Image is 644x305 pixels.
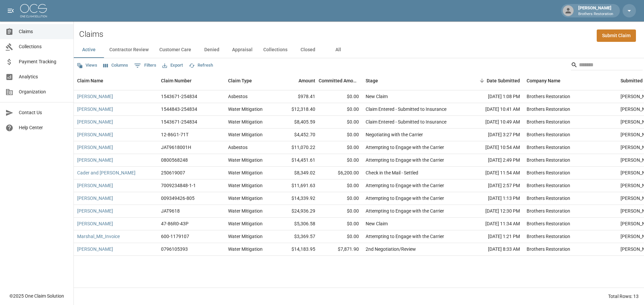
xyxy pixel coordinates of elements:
[77,71,103,90] div: Claim Name
[366,195,444,202] div: Attempting to Engage with the Carrier
[104,42,154,58] button: Contractor Review
[463,103,523,116] div: [DATE] 10:41 AM
[527,106,570,112] div: Brothers Restoration
[597,29,636,42] a: Submit Claim
[19,109,68,116] span: Contact Us
[228,246,263,252] div: Water Mitigation
[77,208,113,214] a: [PERSON_NAME]
[319,154,362,167] div: $0.00
[477,76,487,85] button: Sort
[79,29,103,39] h2: Claims
[366,169,418,176] div: Check in the Mail - Settled
[463,141,523,154] div: [DATE] 10:54 AM
[527,220,570,227] div: Brothers Restoration
[319,103,362,116] div: $0.00
[319,179,362,192] div: $0.00
[228,233,263,240] div: Water Mitigation
[74,42,104,58] button: Active
[299,71,315,90] div: Amount
[20,4,47,17] img: ocs-logo-white-transparent.png
[366,93,388,100] div: New Claim
[228,119,263,125] div: Water Mitigation
[75,60,99,71] button: Views
[197,42,227,58] button: Denied
[161,93,197,100] div: 1543671-254834
[319,71,359,90] div: Committed Amount
[527,93,570,100] div: Brothers Restoration
[319,116,362,129] div: $0.00
[576,5,616,17] div: [PERSON_NAME]
[161,60,184,71] button: Export
[161,208,180,214] div: JAT9618
[275,205,319,218] div: $24,936.29
[366,71,378,90] div: Stage
[228,169,263,176] div: Water Mitigation
[319,129,362,141] div: $0.00
[77,233,120,240] a: Marshal_Mit_Invoice
[258,42,293,58] button: Collections
[275,167,319,179] div: $8,349.02
[228,93,248,100] div: Asbestos
[161,169,185,176] div: 250619007
[275,179,319,192] div: $11,691.63
[161,195,195,202] div: 009349426-805
[527,169,570,176] div: Brothers Restoration
[366,157,444,163] div: Attempting to Engage with the Carrier
[77,119,113,125] a: [PERSON_NAME]
[275,141,319,154] div: $11,070.22
[319,205,362,218] div: $0.00
[319,141,362,154] div: $0.00
[275,103,319,116] div: $12,318.40
[77,131,113,138] a: [PERSON_NAME]
[319,192,362,205] div: $0.00
[275,218,319,230] div: $5,306.58
[275,90,319,103] div: $978.41
[77,144,113,151] a: [PERSON_NAME]
[74,42,644,58] div: dynamic tabs
[74,71,158,90] div: Claim Name
[19,58,68,65] span: Payment Tracking
[228,144,248,151] div: Asbestos
[275,243,319,256] div: $14,183.95
[527,71,560,90] div: Company Name
[463,179,523,192] div: [DATE] 2:57 PM
[527,246,570,252] div: Brothers Restoration
[228,157,263,163] div: Water Mitigation
[275,71,319,90] div: Amount
[19,28,68,35] span: Claims
[571,60,643,72] div: Search
[228,106,263,112] div: Water Mitigation
[19,43,68,50] span: Collections
[161,246,188,252] div: 0796105393
[463,218,523,230] div: [DATE] 11:34 AM
[158,71,225,90] div: Claim Number
[362,71,463,90] div: Stage
[293,42,323,58] button: Closed
[161,182,196,189] div: 7009234848-1-1
[319,167,362,179] div: $6,200.00
[275,154,319,167] div: $14,451.61
[463,71,523,90] div: Date Submitted
[463,167,523,179] div: [DATE] 11:54 AM
[527,208,570,214] div: Brothers Restoration
[608,293,639,300] div: Total Rows: 13
[77,195,113,202] a: [PERSON_NAME]
[578,11,613,17] p: Brothers Restoration
[19,88,68,95] span: Organization
[77,157,113,163] a: [PERSON_NAME]
[323,42,353,58] button: All
[319,218,362,230] div: $0.00
[228,195,263,202] div: Water Mitigation
[187,60,215,71] button: Refresh
[463,205,523,218] div: [DATE] 12:30 PM
[161,71,192,90] div: Claim Number
[527,119,570,125] div: Brothers Restoration
[19,73,68,80] span: Analytics
[228,131,263,138] div: Water Mitigation
[225,71,275,90] div: Claim Type
[275,230,319,243] div: $3,369.57
[275,116,319,129] div: $8,405.59
[523,71,617,90] div: Company Name
[463,230,523,243] div: [DATE] 1:21 PM
[102,60,130,71] button: Select columns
